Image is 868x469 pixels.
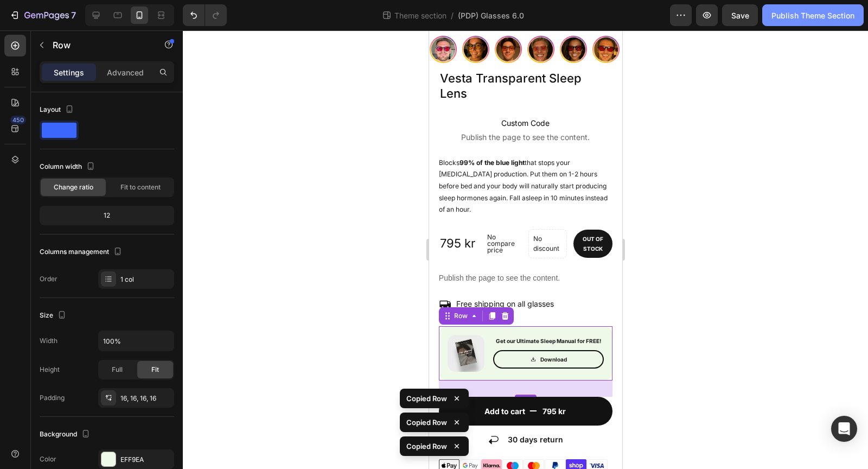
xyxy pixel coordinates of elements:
[451,10,454,21] span: /
[40,308,68,323] div: Size
[406,441,447,452] p: Copied Row
[99,331,174,351] input: Auto
[40,160,97,174] div: Column width
[40,336,58,346] div: Width
[42,208,172,223] div: 12
[762,4,864,26] button: Publish Theme Section
[406,417,447,428] p: Copied Row
[40,103,76,117] div: Layout
[107,67,144,78] p: Advanced
[40,427,92,442] div: Background
[429,30,622,469] iframe: Design area
[120,394,171,403] div: 16, 16, 16, 16
[40,365,60,375] div: Height
[10,116,26,124] div: 450
[40,274,58,284] div: Order
[120,275,171,284] div: 1 col
[54,182,93,192] span: Change ratio
[183,4,227,26] div: Undo/Redo
[151,365,159,375] span: Fit
[120,455,171,465] div: EFF9EA
[406,393,447,404] p: Copied Row
[54,67,84,78] p: Settings
[731,11,749,20] span: Save
[831,416,857,442] div: Open Intercom Messenger
[53,39,145,52] p: Row
[458,10,524,21] span: (PDP) Glasses 6.0
[40,393,65,403] div: Padding
[112,365,123,375] span: Full
[722,4,758,26] button: Save
[4,4,81,26] button: 7
[120,182,161,192] span: Fit to content
[71,9,76,22] p: 7
[392,10,449,21] span: Theme section
[771,10,854,21] div: Publish Theme Section
[40,245,124,259] div: Columns management
[40,454,56,464] div: Color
